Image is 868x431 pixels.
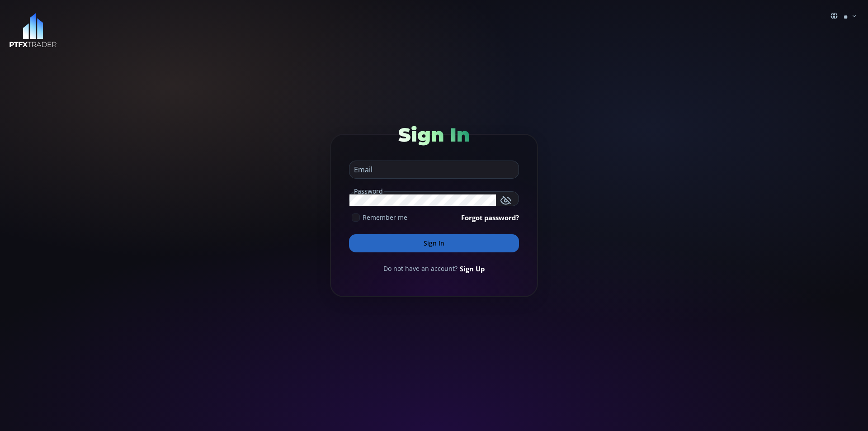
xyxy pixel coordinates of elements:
[363,213,407,222] span: Remember me
[460,264,485,274] a: Sign Up
[349,234,519,252] button: Sign In
[461,213,519,223] a: Forgot password?
[349,264,519,274] div: Do not have an account?
[398,123,470,147] span: Sign In
[9,13,57,48] img: LOGO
